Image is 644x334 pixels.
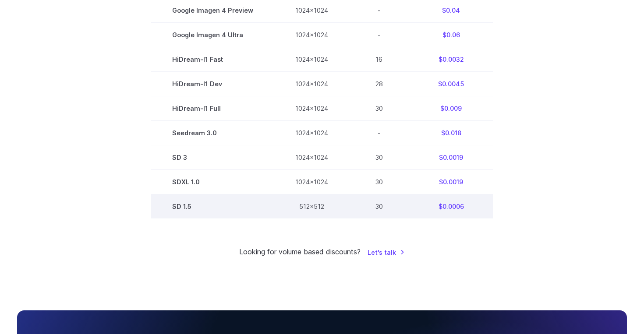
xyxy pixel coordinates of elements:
td: $0.0019 [409,145,493,170]
td: - [349,121,409,145]
td: - [349,22,409,47]
td: $0.0019 [409,170,493,194]
td: 1024x1024 [274,22,349,47]
td: 1024x1024 [274,121,349,145]
td: $0.009 [409,96,493,121]
td: 1024x1024 [274,47,349,71]
td: HiDream-I1 Full [151,96,274,121]
td: 28 [349,72,409,96]
td: Seedream 3.0 [151,121,274,145]
td: SDXL 1.0 [151,170,274,194]
td: SD 1.5 [151,194,274,219]
td: 30 [349,96,409,121]
td: 512x512 [274,194,349,219]
td: 30 [349,170,409,194]
td: 16 [349,47,409,71]
td: $0.0045 [409,72,493,96]
td: 30 [349,194,409,219]
td: $0.0032 [409,47,493,71]
td: HiDream-I1 Dev [151,72,274,96]
td: 1024x1024 [274,72,349,96]
td: Google Imagen 4 Ultra [151,22,274,47]
td: HiDream-I1 Fast [151,47,274,71]
td: 30 [349,145,409,170]
td: $0.018 [409,121,493,145]
td: $0.06 [409,22,493,47]
td: SD 3 [151,145,274,170]
td: 1024x1024 [274,145,349,170]
a: Let's talk [368,247,405,257]
small: Looking for volume based discounts? [239,246,361,258]
td: 1024x1024 [274,96,349,121]
td: $0.0006 [409,194,493,219]
td: 1024x1024 [274,170,349,194]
